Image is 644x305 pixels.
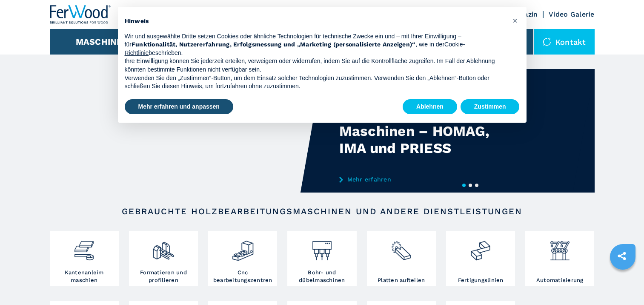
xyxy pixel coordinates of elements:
img: centro_di_lavoro_cnc_2.png [232,233,254,262]
h3: Formatieren und profilieren [131,269,196,284]
p: Verwenden Sie den „Zustimmen“-Button, um dem Einsatz solcher Technologien zuzustimmen. Verwenden ... [125,74,506,91]
h3: Cnc bearbeitungszentren [210,269,275,284]
h3: Bohr- und dübelmaschinen [289,269,354,284]
strong: Funktionalität, Nutzererfahrung, Erfolgsmessung und „Marketing (personalisierte Anzeigen)“ [132,41,416,48]
button: Schließen Sie diesen Hinweis [509,14,522,27]
button: 3 [475,184,478,187]
a: Mehr erfahren [339,176,506,183]
a: Kantenanleim maschien [50,231,119,286]
a: sharethis [611,245,633,267]
p: Ihre Einwilligung können Sie jederzeit erteilen, verweigern oder widerrufen, indem Sie auf die Ko... [125,57,506,74]
h3: Platten aufteilen [378,276,425,284]
img: automazione.png [549,233,571,262]
button: Zustimmen [461,99,520,115]
p: Wir und ausgewählte Dritte setzen Cookies oder ähnliche Technologien für technische Zwecke ein un... [125,32,506,58]
a: Platten aufteilen [367,231,436,286]
img: sezionatrici_2.png [390,233,412,262]
img: linee_di_produzione_2.png [469,233,492,262]
img: squadratrici_2.png [152,233,175,262]
a: Automatisierung [525,231,594,286]
a: Video Galerie [549,10,594,18]
a: Cnc bearbeitungszentren [208,231,277,286]
video: Your browser does not support the video tag. [50,69,322,193]
h2: Gebrauchte Holzbearbeitungsmaschinen und andere Dienstleistungen [77,206,567,216]
a: Bohr- und dübelmaschinen [287,231,356,286]
div: Kontakt [534,29,595,55]
img: Ferwood [50,5,111,24]
a: Formatieren und profilieren [129,231,198,286]
h2: Hinweis [125,17,506,26]
img: bordatrici_1.png [73,233,95,262]
img: foratrici_inseritrici_2.png [311,233,333,262]
button: Ablehnen [403,99,457,115]
h3: Automatisierung [536,276,584,284]
img: Kontakt [543,37,551,46]
button: Mehr erfahren und anpassen [125,99,233,115]
button: Maschinen [76,37,129,47]
h3: Fertigungslinien [458,276,504,284]
h3: Kantenanleim maschien [52,269,117,284]
button: 1 [462,184,466,187]
a: Fertigungslinien [446,231,515,286]
span: × [512,15,518,26]
button: 2 [469,184,472,187]
a: Cookie-Richtlinie [125,41,465,56]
